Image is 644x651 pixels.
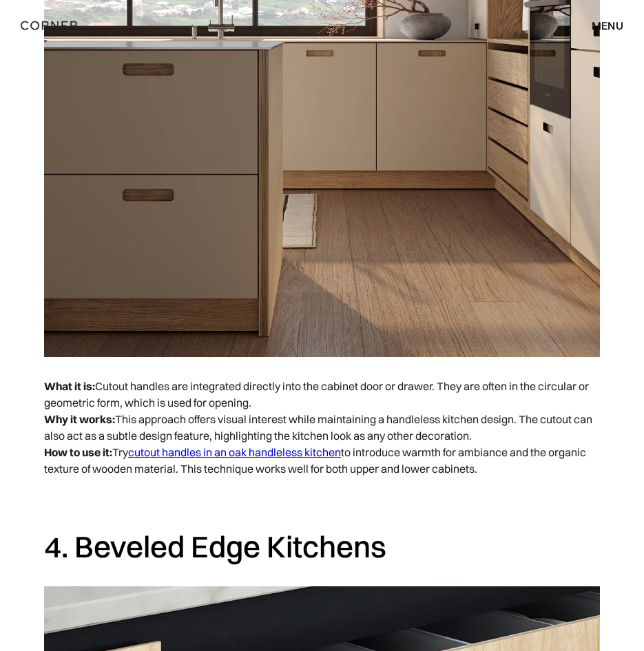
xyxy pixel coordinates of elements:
[128,445,341,459] a: cutout handles in an oak handleless kitchen
[592,20,623,31] div: menu
[44,412,115,426] strong: Why it works:
[44,371,600,484] p: Cutout handles are integrated directly into the cabinet door or drawer. They are often in the cir...
[578,14,623,37] div: menu
[21,17,118,34] a: home
[44,484,600,514] p: ‍
[44,445,112,459] strong: How to use it:
[44,528,600,566] h2: 4. Beveled Edge Kitchens
[44,379,95,393] strong: What it is:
